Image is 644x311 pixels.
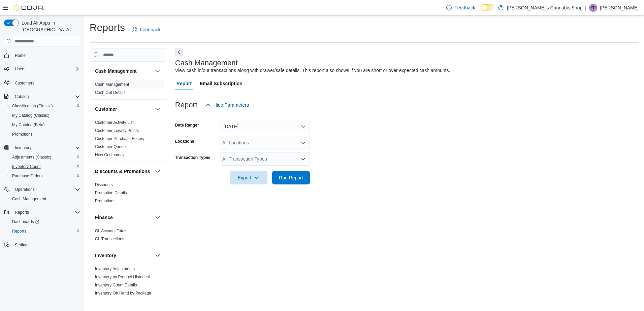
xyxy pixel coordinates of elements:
[12,132,33,137] span: Promotions
[12,103,53,109] span: Classification (Classic)
[9,111,52,119] a: My Catalog (Classic)
[9,153,54,161] a: Adjustments (Classic)
[9,218,42,226] a: Dashboards
[95,136,144,141] a: Customer Purchase History
[12,208,80,216] span: Reports
[95,291,151,296] a: Inventory On Hand by Package
[95,128,139,133] a: Customer Loyalty Points
[9,121,80,129] span: My Catalog (Beta)
[175,67,450,74] div: View cash in/out transactions along with drawer/safe details. This report also shows if you are s...
[175,48,183,56] button: Next
[154,67,162,75] button: Cash Management
[7,111,83,120] button: My Catalog (Classic)
[90,21,125,34] h1: Reports
[12,164,41,169] span: Inventory Count
[1,143,83,152] button: Inventory
[95,283,137,287] a: Inventory Count Details
[95,191,127,195] a: Promotion Details
[154,105,162,113] button: Customer
[154,213,162,221] button: Finance
[175,155,210,160] label: Transaction Types
[600,4,639,12] p: [PERSON_NAME]
[12,208,32,216] button: Reports
[12,51,80,60] span: Home
[175,59,238,67] h3: Cash Management
[95,199,116,203] a: Promotions
[7,171,83,181] button: Purchase Orders
[4,48,80,267] nav: Complex example
[95,152,124,158] span: New Customers
[7,152,83,162] button: Adjustments (Classic)
[7,120,83,130] button: My Catalog (Beta)
[9,102,56,110] a: Classification (Classic)
[15,94,29,99] span: Catalog
[9,153,80,161] span: Adjustments (Classic)
[507,4,582,12] p: [PERSON_NAME]'s Cannabis Shop
[12,173,43,179] span: Purchase Orders
[95,236,124,242] span: GL Transactions
[95,182,113,187] span: Discounts
[12,241,80,249] span: Settings
[95,267,135,271] a: Inventory Adjustments
[15,66,25,72] span: Users
[95,120,134,125] a: Customer Activity List
[90,227,167,246] div: Finance
[12,93,80,101] span: Catalog
[95,168,152,175] button: Discounts & Promotions
[12,154,51,160] span: Adjustments (Classic)
[95,190,127,196] span: Promotion Details
[1,92,83,101] button: Catalog
[90,118,167,162] div: Customer
[95,106,152,112] button: Customer
[15,53,26,58] span: Home
[95,90,126,95] a: Cash Out Details
[203,98,252,112] button: Hide Parameters
[272,171,310,184] button: Run Report
[9,130,80,138] span: Promotions
[481,4,495,11] input: Dark Mode
[454,4,475,11] span: Feedback
[15,80,34,86] span: Customers
[9,172,45,180] a: Purchase Orders
[154,167,162,175] button: Discounts & Promotions
[95,252,116,259] h3: Inventory
[9,195,49,203] a: Cash Management
[90,181,167,208] div: Discounts & Promotions
[15,242,29,248] span: Settings
[95,214,152,221] button: Finance
[95,290,151,296] span: Inventory On Hand by Package
[95,182,113,187] a: Discounts
[95,144,126,149] span: Customer Queue
[230,171,267,184] button: Export
[95,252,152,259] button: Inventory
[234,171,263,184] span: Export
[12,241,32,249] a: Settings
[7,194,83,204] button: Cash Management
[481,11,481,11] span: Dark Mode
[95,275,150,279] a: Inventory by Product Historical
[9,102,80,110] span: Classification (Classic)
[9,172,80,180] span: Purchase Orders
[1,208,83,217] button: Reports
[95,82,129,87] span: Cash Management
[95,68,137,74] h3: Cash Management
[12,185,37,194] button: Operations
[585,4,586,12] p: |
[589,4,597,12] div: Zahra Parisa Kamalvandy
[95,152,124,157] a: New Customers
[12,113,50,118] span: My Catalog (Classic)
[9,227,80,235] span: Reports
[95,168,150,175] h3: Discounts & Promotions
[590,4,595,12] span: ZP
[12,219,39,224] span: Dashboards
[12,229,26,234] span: Reports
[95,282,137,288] span: Inventory Count Details
[13,4,44,11] img: Cova
[1,50,83,60] button: Home
[220,120,310,133] button: [DATE]
[9,195,80,203] span: Cash Management
[1,64,83,74] button: Users
[7,217,83,227] a: Dashboards
[95,128,139,133] span: Customer Loyalty Points
[9,227,29,235] a: Reports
